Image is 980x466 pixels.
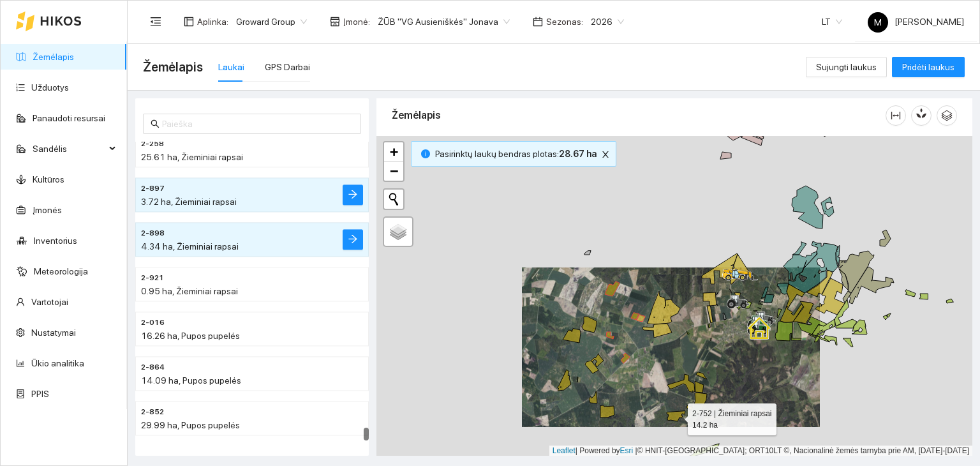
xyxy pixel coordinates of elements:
div: Laukai [218,60,244,74]
a: Panaudoti resursai [33,113,105,123]
button: menu-fold [143,9,168,34]
span: layout [184,17,194,27]
button: Pridėti laukus [892,57,965,77]
span: 2-921 [141,273,164,285]
span: Pasirinktų laukų bendras plotas : [435,147,597,161]
span: 2-016 [141,317,165,329]
span: 25.61 ha, Žieminiai rapsai [141,152,243,162]
span: 4.34 ha, Žieminiai rapsai [141,241,239,252]
button: arrow-right [343,184,363,205]
a: Užduotys [31,82,69,93]
a: Sujungti laukus [806,62,887,72]
div: | Powered by © HNIT-[GEOGRAPHIC_DATA]; ORT10LT ©, Nacionalinė žemės tarnyba prie AM, [DATE]-[DATE] [549,446,972,456]
a: Pridėti laukus [892,62,965,72]
a: Nustatymai [31,327,76,338]
a: Zoom out [384,162,403,181]
a: Kultūros [33,174,64,184]
a: PPIS [31,389,49,399]
span: 16.26 ha, Pupos pupelės [141,331,240,341]
span: Sujungti laukus [816,60,877,74]
span: − [390,163,398,179]
span: 0.95 ha, Žieminiai rapsai [141,286,238,296]
span: Groward Group [236,12,307,31]
button: Initiate a new search [384,190,403,209]
span: 29.99 ha, Pupos pupelės [141,420,240,430]
button: arrow-right [343,229,363,250]
span: ŽŪB "VG Ausieniškės" Jonava [378,12,510,31]
span: 2-864 [141,362,165,374]
span: LT [822,12,842,31]
button: column-width [886,105,906,126]
span: Pridėti laukus [902,60,954,74]
input: Paieška [162,117,353,131]
div: Žemėlapis [392,97,886,133]
span: column-width [886,110,905,121]
span: Įmonė : [343,15,370,29]
span: 2-897 [141,183,165,195]
span: [PERSON_NAME] [868,17,964,27]
span: 2-898 [141,228,165,240]
b: 28.67 ha [559,149,597,159]
span: + [390,144,398,160]
span: Žemėlapis [143,57,203,77]
span: arrow-right [348,189,358,201]
span: 2-852 [141,407,164,419]
span: menu-fold [150,16,161,27]
span: M [874,12,882,33]
button: close [598,147,613,162]
span: Aplinka : [197,15,228,29]
span: calendar [533,17,543,27]
span: | [635,446,637,455]
a: Esri [620,446,634,455]
span: 14.09 ha, Pupos pupelės [141,375,241,386]
span: arrow-right [348,234,358,246]
span: search [151,119,160,128]
a: Ūkio analitika [31,358,84,368]
a: Layers [384,218,412,246]
a: Inventorius [34,236,77,246]
a: Meteorologija [34,266,88,276]
span: 2026 [591,12,624,31]
div: GPS Darbai [265,60,310,74]
span: Sezonas : [546,15,583,29]
span: 2-258 [141,139,164,151]
span: info-circle [421,149,430,158]
span: shop [330,17,340,27]
a: Zoom in [384,142,403,162]
a: Vartotojai [31,297,68,307]
a: Leaflet [553,446,575,455]
button: Sujungti laukus [806,57,887,77]
a: Žemėlapis [33,52,74,62]
span: close [598,150,612,159]
span: 3.72 ha, Žieminiai rapsai [141,197,237,207]
a: Įmonės [33,205,62,215]
span: Sandėlis [33,136,105,162]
